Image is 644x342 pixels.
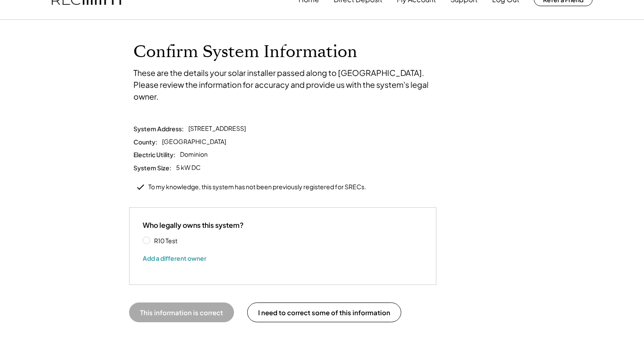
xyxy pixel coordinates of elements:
div: System Size: [133,164,172,172]
div: These are the details your solar installer passed along to [GEOGRAPHIC_DATA]. Please review the i... [133,67,441,102]
div: Electric Utility: [133,151,176,158]
button: Add a different owner [143,252,206,265]
div: To my knowledge, this system has not been previously registered for SRECs. [148,183,366,191]
button: This information is correct [129,302,234,322]
button: I need to correct some of this information [247,302,401,322]
div: Who legally owns this system? [143,221,244,230]
div: 5 kW DC [176,163,201,172]
div: System Address: [133,125,184,133]
label: R10 Test [151,238,230,244]
div: [STREET_ADDRESS] [188,124,246,133]
div: County: [133,138,158,146]
h1: Confirm System Information [133,42,511,62]
div: Dominion [180,150,208,159]
div: [GEOGRAPHIC_DATA] [162,137,226,146]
